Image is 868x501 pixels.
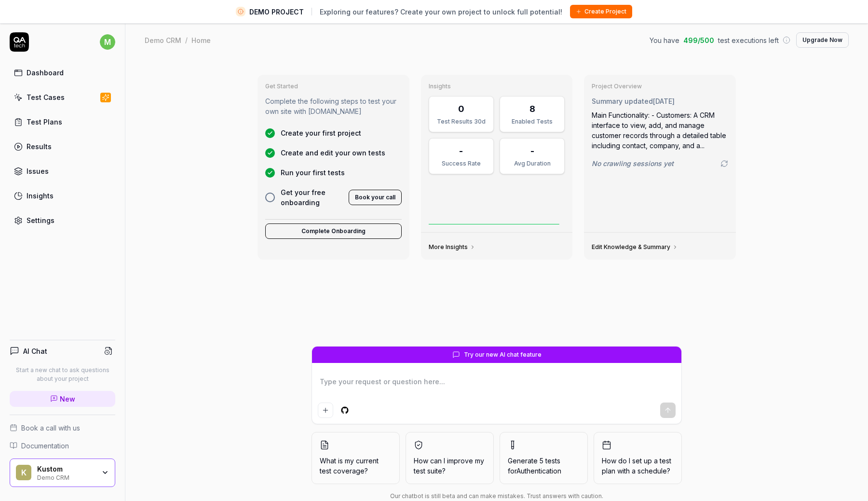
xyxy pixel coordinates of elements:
a: Dashboard [10,63,115,82]
span: Run your first tests [281,167,345,178]
button: m [100,32,115,52]
a: Documentation [10,441,115,451]
span: What is my current test coverage? [320,456,392,476]
a: Issues [10,162,115,181]
h3: Project Overview [592,83,728,90]
h3: Get Started [265,83,402,90]
div: - [530,144,534,157]
p: Complete the following steps to test your own site with [DOMAIN_NAME] [265,96,402,116]
span: 499 / 500 [683,35,714,45]
div: Enabled Tests [506,117,558,126]
div: Insights [27,191,54,201]
div: Our chatbot is still beta and can make mistakes. Trust answers with caution. [312,492,682,501]
a: Test Cases [10,88,115,107]
div: Avg Duration [506,159,558,168]
span: Get your free onboarding [281,187,343,208]
span: Summary updated [592,97,653,105]
a: Go to crawling settings [720,160,728,167]
div: Demo CRM [37,473,95,481]
div: Home [191,35,211,45]
span: Exploring our features? Create your own project to unlock full potential! [320,7,562,17]
div: Results [27,141,52,152]
span: m [100,34,115,50]
div: Success Rate [435,159,488,168]
div: Test Plans [27,117,62,127]
a: Book your call [349,192,402,201]
h3: Insights [429,83,565,90]
a: Book a call with us [10,423,115,433]
div: 8 [529,102,535,115]
span: Create your first project [281,128,361,138]
div: - [459,144,463,157]
button: How do I set up a test plan with a schedule? [594,432,682,484]
h4: AI Chat [23,346,47,356]
a: New [10,391,115,407]
span: You have [650,35,679,45]
span: Try our new AI chat feature [464,350,542,359]
a: More Insights [429,243,475,251]
div: Test Results 30d [435,117,488,126]
span: New [60,394,75,404]
button: Generate 5 tests forAuthentication [500,432,588,484]
div: Test Cases [27,92,65,102]
a: Edit Knowledge & Summary [592,243,678,251]
button: Complete Onboarding [265,223,402,239]
span: Documentation [21,441,69,451]
a: Test Plans [10,112,115,131]
span: How can I improve my test suite? [414,456,486,476]
button: How can I improve my test suite? [406,432,494,484]
time: [DATE] [653,97,675,105]
button: Book your call [349,190,402,205]
div: Issues [27,166,49,176]
div: Dashboard [27,68,64,78]
span: Book a call with us [21,423,80,433]
div: / [185,35,188,45]
span: test executions left [718,35,779,45]
a: Insights [10,186,115,205]
span: Generate 5 tests for Authentication [508,457,561,475]
p: Start a new chat to ask questions about your project [10,366,115,383]
span: K [16,465,31,480]
div: Settings [27,215,54,225]
span: No crawling sessions yet [592,158,674,168]
button: Upgrade Now [796,32,849,48]
span: Create and edit your own tests [281,148,385,158]
div: 0 [458,102,464,115]
button: Create Project [570,5,632,18]
button: KKustomDemo CRM [10,459,115,487]
span: DEMO PROJECT [249,7,304,17]
div: Kustom [37,465,95,473]
div: Main Functionality: - Customers: A CRM interface to view, add, and manage customer records throug... [592,110,728,151]
span: How do I set up a test plan with a schedule? [602,456,674,476]
a: Settings [10,211,115,230]
div: Demo CRM [145,35,181,45]
button: Add attachment [318,403,333,418]
button: What is my current test coverage? [312,432,400,484]
a: Results [10,137,115,156]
